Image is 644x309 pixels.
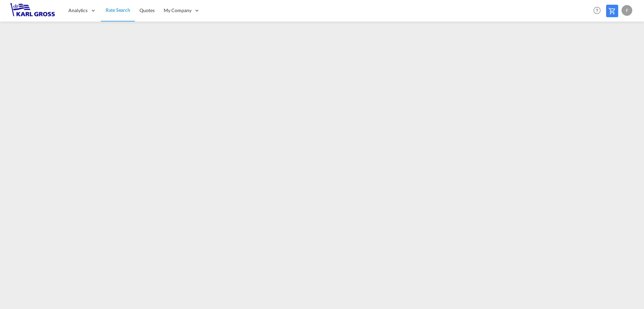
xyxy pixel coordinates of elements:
[591,5,603,16] span: Help
[10,3,55,18] img: 3269c73066d711f095e541db4db89301.png
[591,5,606,17] div: Help
[164,7,191,14] span: My Company
[622,5,632,16] div: F
[5,274,29,299] iframe: Chat
[106,7,130,13] span: Rate Search
[140,7,154,13] span: Quotes
[68,7,88,14] span: Analytics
